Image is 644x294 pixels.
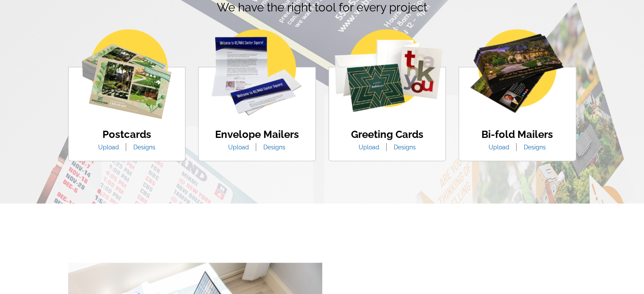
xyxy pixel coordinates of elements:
h4: Postcards [92,129,162,141]
a: Upload [222,144,255,151]
a: Upload [92,144,125,151]
a: Designs [127,144,162,151]
img: envelope-mailer.png [212,29,302,115]
img: bio-fold-mailer.png [469,29,565,114]
a: Designs [387,144,422,151]
h4: Envelope Mailers [215,129,299,141]
img: postcards.png [82,29,171,119]
img: greeting-cards.png [331,29,443,113]
iframe: LiveChat chat widget [475,97,644,294]
h4: Greeting Cards [351,129,423,141]
a: Upload [352,144,386,151]
a: Designs [257,144,292,151]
